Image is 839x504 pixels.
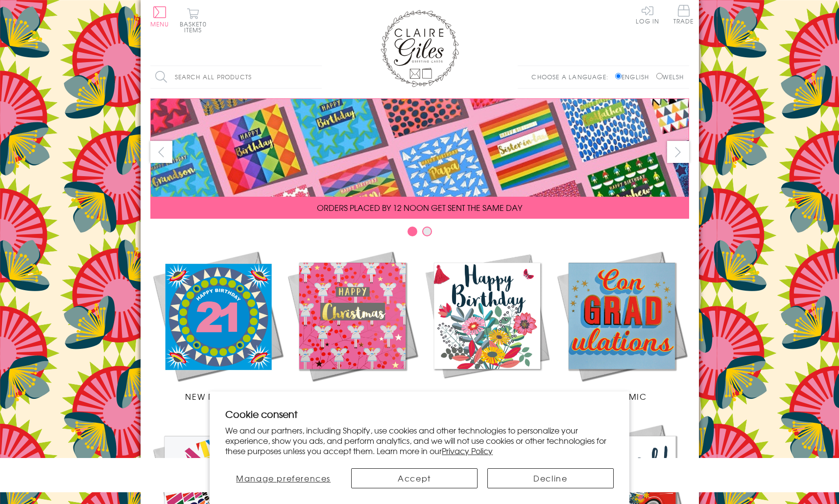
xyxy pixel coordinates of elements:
label: English [615,72,654,81]
a: Log In [636,5,659,24]
button: Carousel Page 1 (Current Slide) [408,227,417,236]
p: We and our partners, including Shopify, use cookies and other technologies to personalize your ex... [225,425,614,456]
button: prev [150,141,172,163]
button: Carousel Page 2 [422,227,432,236]
span: ORDERS PLACED BY 12 NOON GET SENT THE SAME DAY [317,202,522,213]
span: 0 items [184,20,207,34]
a: Trade [673,5,694,26]
input: Search [312,66,322,88]
a: Birthdays [420,249,554,402]
button: Decline [487,468,614,488]
button: Accept [351,468,478,488]
h2: Cookie consent [225,407,614,421]
button: Basket0 items [180,8,207,33]
a: Privacy Policy [442,445,493,457]
span: Birthdays [463,390,510,402]
p: Choose a language: [531,72,613,81]
label: Welsh [656,72,684,81]
a: New Releases [150,249,285,402]
span: Manage preferences [236,472,331,484]
button: Menu [150,6,169,27]
button: Manage preferences [225,468,341,488]
input: Welsh [656,73,663,79]
span: Academic [597,390,647,402]
div: Carousel Pagination [150,226,689,241]
button: next [667,141,689,163]
span: Christmas [327,390,377,402]
a: Christmas [285,249,420,402]
span: New Releases [185,390,249,402]
span: Trade [673,5,694,24]
img: Claire Giles Greetings Cards [381,10,459,87]
input: Search all products [150,66,322,88]
input: English [615,73,622,79]
span: Menu [150,20,169,28]
a: Academic [554,249,689,402]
